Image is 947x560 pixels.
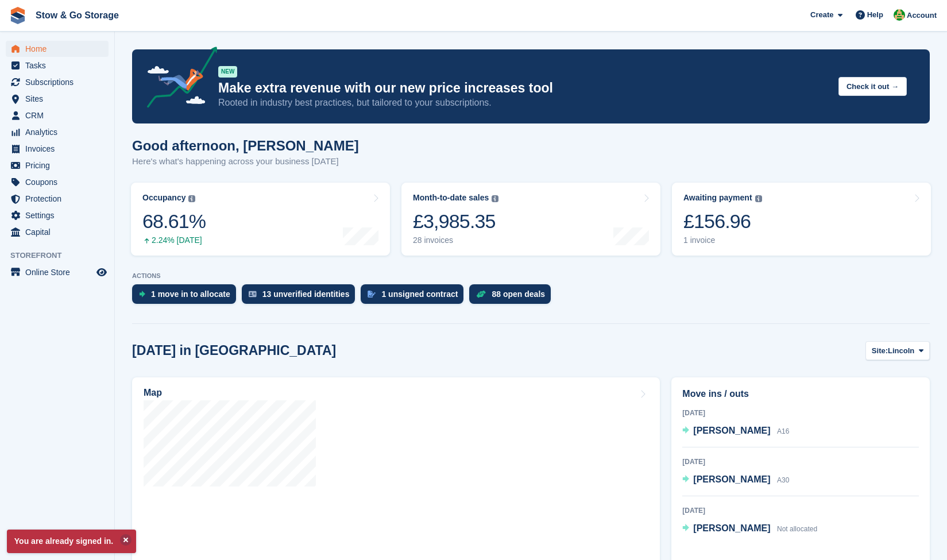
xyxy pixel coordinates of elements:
span: Help [867,9,883,21]
a: Awaiting payment £156.96 1 invoice [672,183,931,256]
a: 1 move in to allocate [132,284,242,310]
a: 1 unsigned contract [361,284,469,310]
span: Coupons [25,174,94,190]
a: [PERSON_NAME] A16 [682,424,789,439]
div: NEW [218,66,237,78]
img: icon-info-grey-7440780725fd019a000dd9b08b2336e03edf1995a4989e88bcd33f0948082b44.svg [755,195,762,202]
div: 68.61% [142,210,206,233]
img: stora-icon-8386f47178a22dfd0bd8f6a31ec36ba5ce8667c1dd55bd0f319d3a0aa187defe.svg [9,7,26,24]
a: menu [6,74,109,90]
a: Preview store [95,265,109,279]
div: Month-to-date sales [413,193,489,203]
a: [PERSON_NAME] A30 [682,473,789,488]
a: menu [6,191,109,207]
span: Lincoln [888,345,914,357]
span: Invoices [25,141,94,157]
a: Month-to-date sales £3,985.35 28 invoices [401,183,660,256]
span: Account [907,10,937,21]
button: Site: Lincoln [865,341,930,360]
span: [PERSON_NAME] [693,426,770,435]
img: icon-info-grey-7440780725fd019a000dd9b08b2336e03edf1995a4989e88bcd33f0948082b44.svg [188,195,195,202]
span: Analytics [25,124,94,140]
h2: [DATE] in [GEOGRAPHIC_DATA] [132,343,336,358]
h2: Move ins / outs [682,387,919,401]
span: CRM [25,107,94,123]
span: Not allocated [777,525,817,533]
span: Pricing [25,157,94,173]
h1: Good afternoon, [PERSON_NAME] [132,138,359,153]
p: Rooted in industry best practices, but tailored to your subscriptions. [218,96,829,109]
a: menu [6,207,109,223]
a: Stow & Go Storage [31,6,123,25]
img: icon-info-grey-7440780725fd019a000dd9b08b2336e03edf1995a4989e88bcd33f0948082b44.svg [492,195,498,202]
span: Online Store [25,264,94,280]
img: deal-1b604bf984904fb50ccaf53a9ad4b4a5d6e5aea283cecdc64d6e3604feb123c2.svg [476,290,486,298]
a: menu [6,174,109,190]
div: Awaiting payment [683,193,752,203]
img: Alex Taylor [894,9,905,21]
a: menu [6,91,109,107]
div: Occupancy [142,193,185,203]
a: menu [6,224,109,240]
span: Subscriptions [25,74,94,90]
div: 2.24% [DATE] [142,235,206,245]
a: 88 open deals [469,284,556,310]
a: 13 unverified identities [242,284,361,310]
div: £156.96 [683,210,762,233]
div: [DATE] [682,457,919,467]
span: [PERSON_NAME] [693,474,770,484]
img: price-adjustments-announcement-icon-8257ccfd72463d97f412b2fc003d46551f7dbcb40ab6d574587a9cd5c0d94... [137,47,218,112]
span: Settings [25,207,94,223]
p: Here's what's happening across your business [DATE] [132,155,359,168]
a: menu [6,264,109,280]
span: Site: [872,345,888,357]
span: Protection [25,191,94,207]
div: 1 move in to allocate [151,289,230,299]
div: [DATE] [682,408,919,418]
div: 88 open deals [492,289,545,299]
h2: Map [144,388,162,398]
a: menu [6,157,109,173]
div: 13 unverified identities [262,289,350,299]
a: menu [6,107,109,123]
a: Occupancy 68.61% 2.24% [DATE] [131,183,390,256]
span: Home [25,41,94,57]
div: 28 invoices [413,235,498,245]
span: Storefront [10,250,114,261]
span: [PERSON_NAME] [693,523,770,533]
img: move_ins_to_allocate_icon-fdf77a2bb77ea45bf5b3d319d69a93e2d87916cf1d5bf7949dd705db3b84f3ca.svg [139,291,145,298]
span: Capital [25,224,94,240]
div: 1 unsigned contract [381,289,458,299]
p: Make extra revenue with our new price increases tool [218,80,829,96]
div: 1 invoice [683,235,762,245]
div: [DATE] [682,505,919,516]
span: Tasks [25,57,94,74]
p: ACTIONS [132,272,930,280]
span: Create [810,9,833,21]
div: £3,985.35 [413,210,498,233]
a: [PERSON_NAME] Not allocated [682,522,817,536]
a: menu [6,124,109,140]
img: verify_identity-adf6edd0f0f0b5bbfe63781bf79b02c33cf7c696d77639b501bdc392416b5a36.svg [249,291,257,298]
a: menu [6,141,109,157]
img: contract_signature_icon-13c848040528278c33f63329250d36e43548de30e8caae1d1a13099fd9432cc5.svg [368,291,376,298]
span: Sites [25,91,94,107]
span: A30 [777,476,789,484]
span: A16 [777,427,789,435]
p: You are already signed in. [7,530,136,553]
a: menu [6,41,109,57]
a: menu [6,57,109,74]
button: Check it out → [838,77,907,96]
